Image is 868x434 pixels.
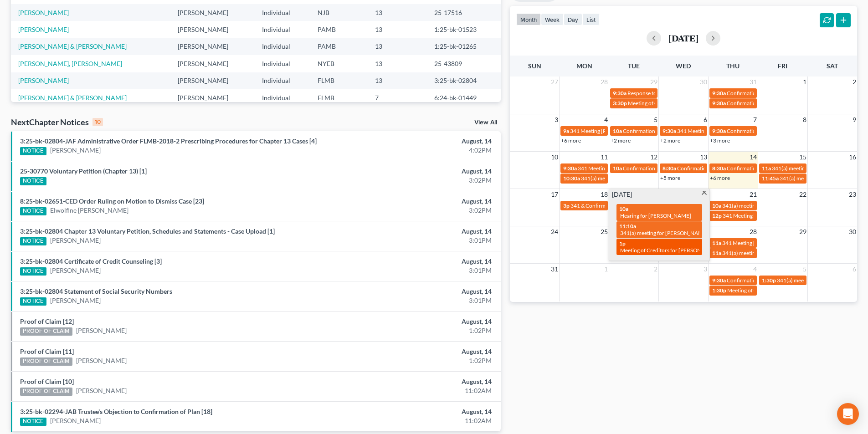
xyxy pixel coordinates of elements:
[18,9,69,16] a: [PERSON_NAME]
[570,202,682,209] span: 341 & Confirmation Hearing [PERSON_NAME]
[712,287,726,294] span: 1:30p
[340,236,492,245] div: 3:01PM
[837,403,859,425] div: Open Intercom Messenger
[712,90,726,97] span: 9:30a
[563,165,577,172] span: 9:30a
[703,114,708,125] span: 6
[516,13,541,26] button: month
[76,386,127,395] a: [PERSON_NAME]
[340,326,492,335] div: 1:02PM
[699,77,708,87] span: 30
[623,128,718,134] span: Confirmation hearing [PERSON_NAME]
[20,297,46,306] div: NOTICE
[528,62,541,70] span: Sun
[752,114,758,125] span: 7
[427,38,501,55] td: 1:25-bk-01265
[676,62,691,70] span: Wed
[20,227,275,235] a: 3:25-bk-02804 Chapter 13 Voluntary Petition, Schedules and Statements - Case Upload [1]
[798,226,807,237] span: 29
[76,326,127,335] a: [PERSON_NAME]
[18,42,127,50] a: [PERSON_NAME] & [PERSON_NAME]
[340,266,492,275] div: 3:01PM
[712,165,726,172] span: 8:30a
[50,266,101,275] a: [PERSON_NAME]
[310,38,368,55] td: PAMB
[712,277,726,284] span: 9:30a
[663,165,676,172] span: 8:30a
[310,55,368,72] td: NYEB
[578,165,652,172] span: 341 Meeting [PERSON_NAME]
[20,237,46,245] div: NOTICE
[668,33,699,43] h2: [DATE]
[564,13,582,26] button: day
[848,189,857,200] span: 23
[620,247,721,254] span: Meeting of Creditors for [PERSON_NAME]
[613,165,622,172] span: 10a
[20,257,162,265] a: 3:25-bk-02804 Certificate of Credit Counseling [3]
[170,38,255,55] td: [PERSON_NAME]
[20,347,74,355] a: Proof of Claim [11]
[722,250,810,256] span: 341(a) meeting for [PERSON_NAME]
[474,119,497,126] a: View All
[727,100,823,107] span: Confirmation Hearing [PERSON_NAME]
[550,264,559,275] span: 31
[20,327,72,336] div: PROOF OF CLAIM
[660,174,680,181] a: +5 more
[619,205,628,212] span: 10a
[340,347,492,356] div: August, 14
[340,176,492,185] div: 3:02PM
[170,21,255,38] td: [PERSON_NAME]
[340,227,492,236] div: August, 14
[550,189,559,200] span: 17
[368,72,427,89] td: 13
[563,202,570,209] span: 3p
[712,202,721,209] span: 10a
[368,55,427,72] td: 13
[852,114,857,125] span: 9
[427,89,501,106] td: 6:24-bk-01449
[368,38,427,55] td: 13
[340,167,492,176] div: August, 14
[581,175,669,182] span: 341(a) meeting for [PERSON_NAME]
[340,257,492,266] div: August, 14
[660,137,680,144] a: +2 more
[802,77,807,87] span: 1
[653,114,658,125] span: 5
[727,165,822,172] span: Confirmation hearing [PERSON_NAME]
[798,152,807,163] span: 15
[762,165,771,172] span: 11a
[368,21,427,38] td: 13
[749,226,758,237] span: 28
[619,223,636,230] span: 11:10a
[11,117,103,128] div: NextChapter Notices
[340,356,492,365] div: 1:02PM
[550,152,559,163] span: 10
[20,197,204,205] a: 8:25-bk-02651-CED Order Ruling on Motion to Dismiss Case [23]
[20,378,74,385] a: Proof of Claim [10]
[255,72,310,89] td: Individual
[852,77,857,87] span: 2
[427,55,501,72] td: 25-43809
[541,13,564,26] button: week
[727,128,823,134] span: Confirmation Hearing [PERSON_NAME]
[712,240,721,246] span: 11a
[749,77,758,87] span: 31
[780,175,868,182] span: 341(a) meeting for [PERSON_NAME]
[20,418,46,426] div: NOTICE
[340,206,492,215] div: 3:02PM
[613,90,627,97] span: 9:30a
[699,152,708,163] span: 13
[20,177,46,185] div: NOTICE
[20,207,46,215] div: NOTICE
[92,118,103,126] div: 10
[340,197,492,206] div: August, 14
[340,386,492,395] div: 11:02AM
[20,317,74,325] a: Proof of Claim [12]
[340,296,492,305] div: 3:01PM
[255,21,310,38] td: Individual
[628,62,640,70] span: Tue
[620,230,708,236] span: 341(a) meeting for [PERSON_NAME]
[18,60,122,67] a: [PERSON_NAME], [PERSON_NAME]
[798,189,807,200] span: 22
[752,264,758,275] span: 4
